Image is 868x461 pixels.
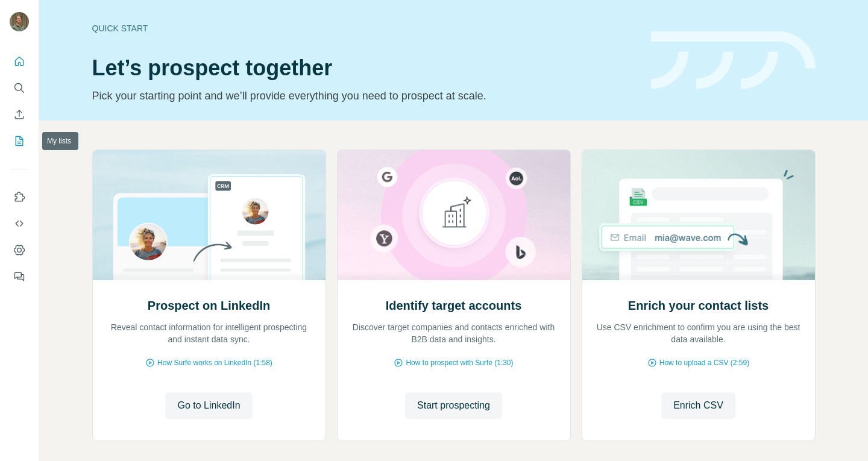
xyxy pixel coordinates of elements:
[673,398,723,413] span: Enrich CSV
[582,150,816,280] img: Enrich your contact lists
[661,392,735,419] button: Enrich CSV
[92,150,326,280] img: Prospect on LinkedIn
[92,22,637,34] div: Quick start
[10,239,29,261] button: Dashboard
[92,56,637,80] h1: Let’s prospect together
[177,398,240,413] span: Go to LinkedIn
[350,321,558,345] p: Discover target companies and contacts enriched with B2B data and insights.
[405,392,502,419] button: Start prospecting
[10,77,29,99] button: Search
[594,321,803,345] p: Use CSV enrichment to confirm you are using the best data available.
[165,392,252,419] button: Go to LinkedIn
[92,87,637,104] p: Pick your starting point and we’ll provide everything you need to prospect at scale.
[148,297,270,314] h2: Prospect on LinkedIn
[417,398,490,413] span: Start prospecting
[105,321,313,345] p: Reveal contact information for intelligent prospecting and instant data sync.
[10,51,29,72] button: Quick start
[659,357,749,368] span: How to upload a CSV (2:59)
[628,297,769,314] h2: Enrich your contact lists
[10,12,29,31] img: Avatar
[10,186,29,208] button: Use Surfe on LinkedIn
[386,297,522,314] h2: Identify target accounts
[157,357,272,368] span: How Surfe works on LinkedIn (1:58)
[337,150,571,280] img: Identify target accounts
[10,213,29,234] button: Use Surfe API
[10,130,29,152] button: My lists
[10,266,29,287] button: Feedback
[651,31,816,90] img: banner
[406,357,513,368] span: How to prospect with Surfe (1:30)
[10,104,29,125] button: Enrich CSV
